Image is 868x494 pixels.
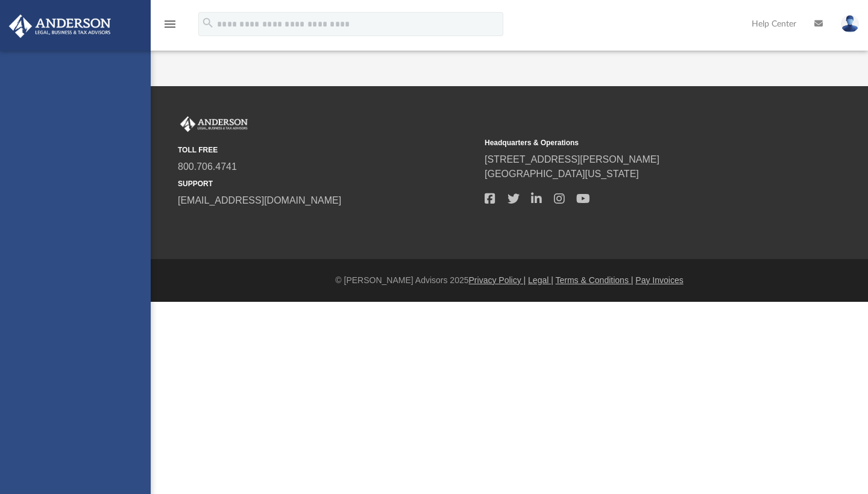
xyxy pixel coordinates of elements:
[178,145,476,155] small: TOLL FREE
[469,275,526,285] a: Privacy Policy |
[201,16,215,30] i: search
[163,17,177,31] i: menu
[163,23,177,31] a: menu
[635,275,683,285] a: Pay Invoices
[841,15,859,33] img: User Pic
[5,14,115,38] img: Anderson Advisors Platinum Portal
[178,178,476,189] small: SUPPORT
[528,275,553,285] a: Legal |
[178,195,341,205] a: [EMAIL_ADDRESS][DOMAIN_NAME]
[485,169,639,179] a: [GEOGRAPHIC_DATA][US_STATE]
[556,275,634,285] a: Terms & Conditions |
[178,116,250,132] img: Anderson Advisors Platinum Portal
[151,274,868,287] div: © [PERSON_NAME] Advisors 2025
[178,161,237,172] a: 800.706.4741
[485,137,783,148] small: Headquarters & Operations
[485,154,659,164] a: [STREET_ADDRESS][PERSON_NAME]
